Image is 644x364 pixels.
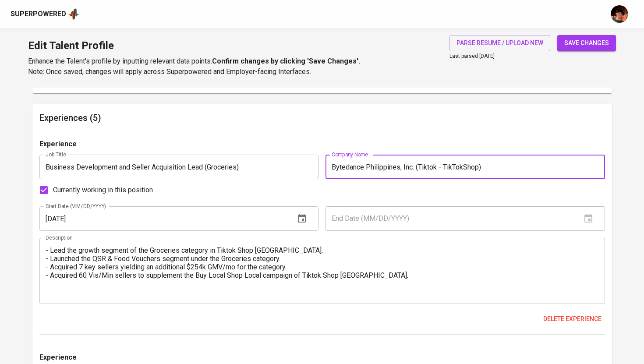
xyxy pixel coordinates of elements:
[39,352,77,363] p: Experience
[39,111,605,125] h6: Experiences (5)
[68,7,80,21] img: app logo
[53,185,153,195] span: Currently working in this position
[540,311,605,327] button: Delete experience
[543,314,602,325] span: Delete experience
[212,57,360,65] b: Confirm changes by clicking 'Save Changes'.
[449,53,495,59] span: Last parsed [DATE]
[611,5,628,23] img: diemas@glints.com
[28,35,360,56] h1: Edit Talent Profile
[39,139,77,149] p: Experience
[557,35,616,51] button: save changes
[456,38,543,49] span: parse resume / upload new
[11,9,66,19] div: Superpowered
[564,38,609,49] span: save changes
[11,7,80,21] a: Superpoweredapp logo
[28,56,360,77] p: Enhance the Talent's profile by inputting relevant data points. Note: Once saved, changes will ap...
[449,35,550,51] button: parse resume / upload new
